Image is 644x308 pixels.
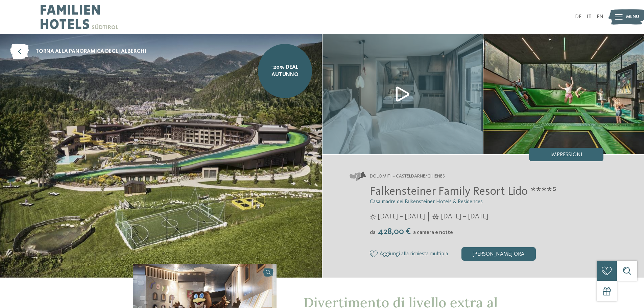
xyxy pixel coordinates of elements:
[380,251,448,257] span: Aggiungi alla richiesta multipla
[263,64,307,79] span: -20% Deal Autunno
[378,212,425,221] span: [DATE] – [DATE]
[575,14,581,20] a: DE
[432,214,439,220] i: Orari d'apertura inverno
[323,34,483,154] img: Il family hotel a Chienes dal fascino particolare
[370,186,556,197] span: Falkensteiner Family Resort Lido ****ˢ
[370,173,445,180] span: Dolomiti – Casteldarne/Chienes
[441,212,488,221] span: [DATE] – [DATE]
[626,14,639,20] span: Menu
[35,48,146,55] span: torna alla panoramica degli alberghi
[370,230,376,235] span: da
[376,227,412,236] span: 428,00 €
[597,14,603,20] a: EN
[587,14,592,20] a: IT
[483,34,644,154] img: Il family hotel a Chienes dal fascino particolare
[550,152,582,158] span: Impressioni
[10,44,146,59] a: torna alla panoramica degli alberghi
[258,44,312,98] a: -20% Deal Autunno
[461,247,536,261] div: [PERSON_NAME] ora
[413,230,453,235] span: a camera e notte
[370,214,376,220] i: Orari d'apertura estate
[370,199,483,205] span: Casa madre dei Falkensteiner Hotels & Residences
